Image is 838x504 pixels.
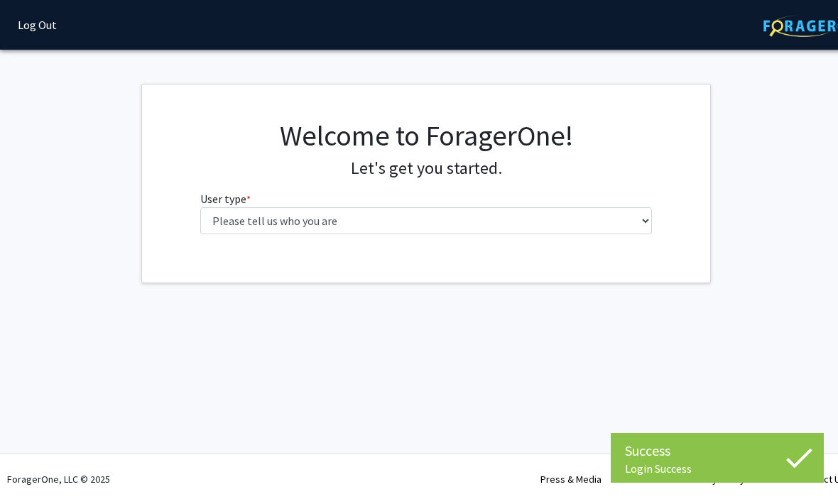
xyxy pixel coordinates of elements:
[540,473,602,486] a: Press & Media
[7,454,110,504] div: ForagerOne, LLC © 2025
[625,440,810,461] div: Success
[625,461,810,476] div: Login Success
[200,158,653,179] h4: Let's get you started.
[200,190,251,207] label: User type
[200,119,653,153] h1: Welcome to ForagerOne!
